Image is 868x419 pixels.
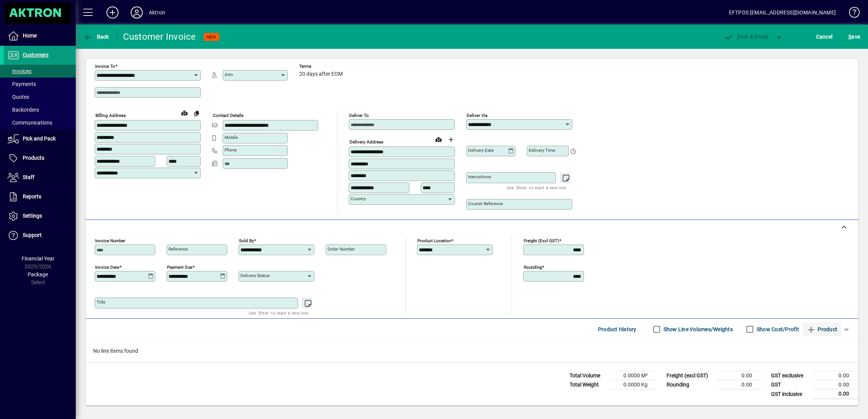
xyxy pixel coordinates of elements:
[846,30,862,44] button: Save
[611,371,657,380] td: 0.0000 M³
[468,201,503,206] mat-label: Courier Reference
[8,120,52,126] span: Communications
[524,238,559,243] mat-label: Freight (excl GST)
[4,78,76,90] a: Payments
[190,107,203,119] button: Copy to Delivery address
[4,116,76,129] a: Communications
[848,34,851,40] span: S
[22,255,55,262] span: Financial Year
[207,34,216,39] span: NEW
[95,238,125,243] mat-label: Invoice number
[662,326,733,333] label: Show Line Volumes/Weights
[566,371,611,380] td: Total Volume
[716,371,761,380] td: 0.00
[813,380,858,389] td: 0.00
[123,31,196,43] div: Customer Invoice
[4,26,76,45] a: Home
[813,371,858,380] td: 0.00
[663,380,716,389] td: Rounding
[767,389,813,399] td: GST inclusive
[4,149,76,168] a: Products
[4,207,76,226] a: Settings
[611,380,657,389] td: 0.0000 Kg
[8,107,39,113] span: Backorders
[566,380,611,389] td: Total Weight
[23,193,41,199] span: Reports
[100,6,125,19] button: Add
[76,30,117,44] app-page-header-button: Back
[432,133,445,145] a: View on map
[28,271,48,277] span: Package
[178,107,190,119] a: View on map
[4,226,76,245] a: Support
[167,265,192,270] mat-label: Payment due
[225,135,238,140] mat-label: Mobile
[598,323,637,335] span: Product History
[8,68,31,74] span: Invoices
[239,238,254,243] mat-label: Sold by
[225,72,233,77] mat-label: Attn
[225,147,237,153] mat-label: Phone
[8,81,36,87] span: Payments
[249,308,308,317] mat-hint: Use 'Enter' to start a new line
[445,134,457,146] button: Choose address
[351,196,366,201] mat-label: Country
[82,30,111,44] button: Back
[848,31,860,43] span: ave
[299,64,345,69] span: Terms
[816,31,833,43] span: Cancel
[328,246,355,252] mat-label: Order number
[803,322,841,336] button: Product
[767,371,813,380] td: GST exclusive
[716,380,761,389] td: 0.00
[169,246,188,252] mat-label: Reference
[240,273,270,278] mat-label: Delivery status
[23,232,42,238] span: Support
[4,103,76,116] a: Backorders
[95,64,115,69] mat-label: Invoice To
[529,148,555,153] mat-label: Delivery time
[729,6,836,19] div: EFTPOS [EMAIL_ADDRESS][DOMAIN_NAME]
[4,129,76,148] a: Pick and Pack
[663,371,716,380] td: Freight (excl GST)
[4,187,76,206] a: Reports
[8,94,29,100] span: Quotes
[23,52,48,58] span: Customers
[125,6,149,19] button: Profile
[23,136,56,142] span: Pick and Pack
[507,183,566,192] mat-hint: Use 'Enter' to start a new line
[417,238,451,243] mat-label: Product location
[468,148,494,153] mat-label: Delivery date
[843,2,859,26] a: Knowledge Base
[23,33,37,39] span: Home
[84,34,109,40] span: Back
[349,113,369,118] mat-label: Deliver To
[468,174,491,179] mat-label: Instructions
[813,389,858,399] td: 0.00
[4,90,76,103] a: Quotes
[737,34,741,40] span: P
[720,30,772,44] button: Post & Email
[524,265,542,270] mat-label: Rounding
[724,34,768,40] span: ost & Email
[807,323,837,335] span: Product
[86,340,858,363] div: No line items found
[467,113,487,118] mat-label: Deliver via
[95,265,119,270] mat-label: Invoice date
[299,71,343,77] span: 20 days after EOM
[23,155,44,161] span: Products
[814,30,835,44] button: Cancel
[4,168,76,187] a: Staff
[595,322,640,336] button: Product History
[97,299,105,305] mat-label: Title
[755,326,799,333] label: Show Cost/Profit
[23,213,42,219] span: Settings
[4,65,76,78] a: Invoices
[767,380,813,389] td: GST
[149,6,165,19] div: Aktron
[23,174,34,180] span: Staff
